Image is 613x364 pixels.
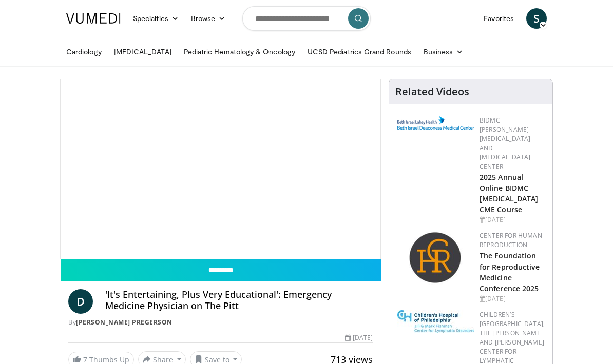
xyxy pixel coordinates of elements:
[480,294,544,304] div: [DATE]
[397,310,474,333] img: ffa5faa8-5a43-44fb-9bed-3795f4b5ac57.jpg.150x105_q85_autocrop_double_scale_upscale_version-0.2.jpg
[480,251,540,293] a: The Foundation for Reproductive Medicine Conference 2025
[395,86,469,98] h4: Related Videos
[127,8,185,29] a: Specialties
[61,79,380,259] video-js: Video Player
[417,42,470,62] a: Business
[345,333,373,342] div: [DATE]
[185,8,232,29] a: Browse
[178,42,301,62] a: Pediatric Hematology & Oncology
[397,116,474,130] img: c96b19ec-a48b-46a9-9095-935f19585444.png.150x105_q85_autocrop_double_scale_upscale_version-0.2.png
[76,318,173,327] a: [PERSON_NAME] Pregerson
[105,289,373,311] h4: 'It's Entertaining, Plus Very Educational': Emergency Medicine Physician on The Pitt
[526,8,547,29] a: S
[480,116,530,171] a: BIDMC [PERSON_NAME][MEDICAL_DATA] and [MEDICAL_DATA] Center
[108,42,178,62] a: [MEDICAL_DATA]
[477,8,520,29] a: Favorites
[480,231,542,249] a: Center for Human Reproduction
[242,6,371,31] input: Search topics, interventions
[68,289,93,314] a: D
[480,172,538,214] a: 2025 Annual Online BIDMC [MEDICAL_DATA] CME Course
[66,13,121,24] img: VuMedi Logo
[301,42,417,62] a: UCSD Pediatrics Grand Rounds
[68,318,373,327] div: By
[409,231,463,285] img: c058e059-5986-4522-8e32-16b7599f4943.png.150x105_q85_autocrop_double_scale_upscale_version-0.2.png
[60,42,108,62] a: Cardiology
[480,215,544,225] div: [DATE]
